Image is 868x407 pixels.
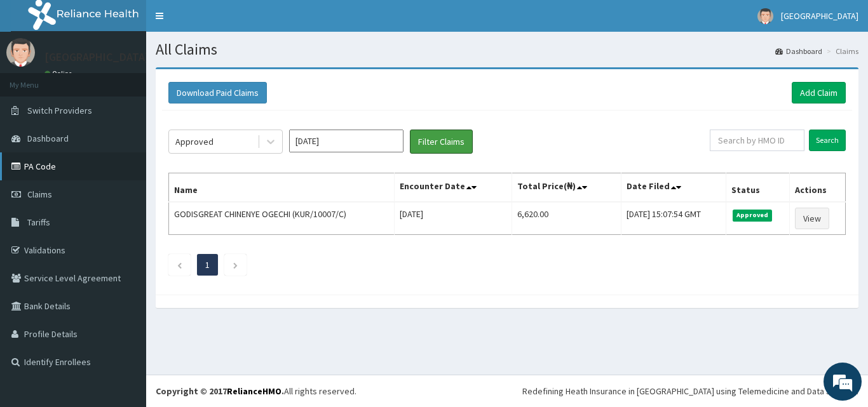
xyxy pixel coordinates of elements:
[809,130,846,151] input: Search
[24,63,51,95] img: d_794563401_company_1708531726252_794563401
[824,46,858,57] li: Claims
[227,385,281,397] a: RelianceHMO
[156,385,284,397] strong: Copyright © 2017 .
[6,272,242,316] textarea: Type your message and hit 'Enter'
[169,173,395,203] th: Name
[733,210,773,221] span: Approved
[512,173,621,203] th: Total Price(₦)
[175,135,214,148] div: Approved
[621,202,726,235] td: [DATE] 15:07:54 GMT
[27,105,92,116] span: Switch Providers
[27,189,52,200] span: Claims
[792,82,846,103] a: Add Claim
[177,259,182,270] a: Previous page
[512,202,621,235] td: 6,620.00
[395,173,512,203] th: Encounter Date
[168,82,267,103] button: Download Paid Claims
[233,259,238,270] a: Next page
[156,41,858,58] h1: All Claims
[169,202,395,235] td: GODISGREAT CHINENYE OGECHI (KUR/10007/C)
[44,51,149,63] p: [GEOGRAPHIC_DATA]
[27,133,69,144] span: Dashboard
[44,69,75,78] a: Online
[205,259,210,270] a: Page 1 is your current page
[146,375,868,407] footer: All rights reserved.
[27,217,50,228] span: Tariffs
[395,202,512,235] td: [DATE]
[208,6,239,37] div: Minimize live chat window
[790,173,846,203] th: Actions
[6,38,35,67] img: User Image
[757,8,773,24] img: User Image
[66,71,214,88] div: Chat with us now
[795,208,829,229] a: View
[775,46,822,57] a: Dashboard
[781,10,858,22] span: [GEOGRAPHIC_DATA]
[289,130,403,152] input: Select Month and Year
[74,123,175,251] span: We're online!
[621,173,726,203] th: Date Filed
[710,130,804,151] input: Search by HMO ID
[726,173,790,203] th: Status
[410,130,473,154] button: Filter Claims
[522,385,858,397] div: Redefining Heath Insurance in [GEOGRAPHIC_DATA] using Telemedicine and Data Science!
